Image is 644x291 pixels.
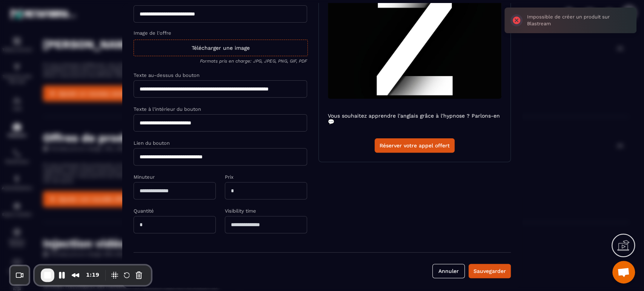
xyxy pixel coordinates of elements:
label: Quantité [134,208,154,213]
div: Ouvrir le chat [612,261,635,283]
label: Texte à l'intérieur du bouton [134,106,201,112]
div: Sauvegarder [473,267,506,274]
label: Minuteur [134,174,155,179]
div: Télécharger une image [134,40,308,56]
label: Texte au-dessus du bouton [134,72,200,78]
label: Prix [225,174,234,179]
p: Vous souhaitez apprendre l'anglais grâce à l'hypnose ? Parlons-en 💬 [328,112,501,124]
label: Image de l'offre [134,30,171,36]
button: Sauvegarder [469,263,511,278]
label: Lien du bouton [134,140,170,145]
p: Formats pris en charge: JPG, JPEG, PNG, GIF, PDF [134,58,307,64]
label: Visibility time [225,208,256,213]
button: Annuler [432,263,465,278]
